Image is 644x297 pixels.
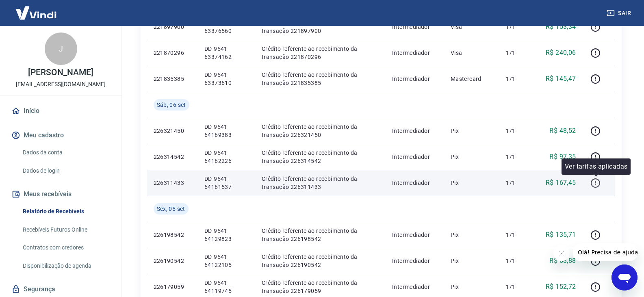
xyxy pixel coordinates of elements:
p: R$ 152,72 [546,282,576,292]
button: Sair [605,6,634,21]
p: Intermediador [392,257,438,265]
p: 1/1 [506,257,530,265]
p: DD-9541-63374162 [204,45,249,61]
p: 1/1 [506,231,530,239]
p: 1/1 [506,179,530,187]
span: Sáb, 06 set [157,101,186,109]
p: Intermediador [392,283,438,291]
p: Intermediador [392,231,438,239]
p: DD-9541-64169383 [204,123,249,139]
p: Pix [451,127,493,135]
p: Intermediador [392,153,438,161]
p: R$ 167,45 [546,178,576,188]
p: Intermediador [392,127,438,135]
p: 221897900 [154,23,191,31]
p: Crédito referente ao recebimento da transação 226311433 [262,175,379,191]
a: Disponibilização de agenda [20,258,112,274]
p: Mastercard [451,75,493,83]
p: [PERSON_NAME] [28,68,93,77]
p: Pix [451,231,493,239]
p: DD-9541-64162226 [204,149,249,165]
a: Recebíveis Futuros Online [20,221,112,238]
iframe: Mensagem da empresa [573,243,637,261]
div: J [45,33,77,65]
p: 226190542 [154,257,191,265]
p: R$ 145,47 [546,74,576,84]
p: Visa [451,49,493,57]
a: Relatório de Recebíveis [20,203,112,220]
p: DD-9541-64161537 [204,175,249,191]
p: Intermediador [392,75,438,83]
iframe: Fechar mensagem [553,245,570,261]
p: Crédito referente ao recebimento da transação 221870296 [262,45,379,61]
p: 1/1 [506,153,530,161]
p: R$ 48,52 [549,126,576,136]
p: 1/1 [506,49,530,57]
button: Meu cadastro [10,126,112,144]
a: Início [10,102,112,120]
p: R$ 153,34 [546,22,576,32]
p: [EMAIL_ADDRESS][DOMAIN_NAME] [16,80,106,89]
p: Pix [451,153,493,161]
p: R$ 135,71 [546,230,576,240]
p: R$ 240,06 [546,48,576,58]
p: Crédito referente ao recebimento da transação 221897900 [262,19,379,35]
p: Crédito referente ao recebimento da transação 226314542 [262,149,379,165]
p: DD-9541-64122105 [204,253,249,269]
p: Intermediador [392,49,438,57]
p: DD-9541-64119745 [204,279,249,295]
p: Pix [451,179,493,187]
a: Dados da conta [20,144,112,161]
button: Meus recebíveis [10,185,112,203]
p: R$ 97,35 [549,152,576,162]
p: 226314542 [154,153,191,161]
p: DD-9541-63376560 [204,19,249,35]
p: 1/1 [506,127,530,135]
p: Pix [451,257,493,265]
p: R$ 68,88 [549,256,576,266]
img: Vindi [10,0,63,25]
p: Intermediador [392,23,438,31]
p: Intermediador [392,179,438,187]
p: Crédito referente ao recebimento da transação 221835385 [262,71,379,87]
p: 221870296 [154,49,191,57]
iframe: Botão para abrir a janela de mensagens [611,264,637,290]
p: 226198542 [154,231,191,239]
a: Contratos com credores [20,239,112,256]
p: 226179059 [154,283,191,291]
p: Crédito referente ao recebimento da transação 226321450 [262,123,379,139]
p: DD-9541-64129823 [204,227,249,243]
p: 221835385 [154,75,191,83]
p: 1/1 [506,283,530,291]
p: Pix [451,283,493,291]
p: Ver tarifas aplicadas [565,162,627,171]
p: 226311433 [154,179,191,187]
p: Crédito referente ao recebimento da transação 226198542 [262,227,379,243]
span: Sex, 05 set [157,205,185,213]
a: Dados de login [20,163,112,179]
p: DD-9541-63373610 [204,71,249,87]
p: Visa [451,23,493,31]
p: Crédito referente ao recebimento da transação 226190542 [262,253,379,269]
p: Crédito referente ao recebimento da transação 226179059 [262,279,379,295]
p: 1/1 [506,23,530,31]
p: 1/1 [506,75,530,83]
p: 226321450 [154,127,191,135]
span: Olá! Precisa de ajuda? [5,6,68,12]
